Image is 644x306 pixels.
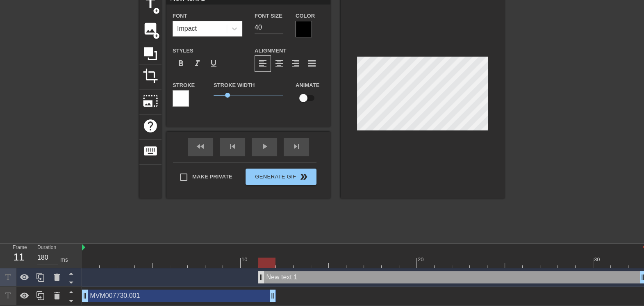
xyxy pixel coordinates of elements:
[37,245,56,250] label: Duration
[241,256,249,264] div: 10
[173,81,195,89] label: Stroke
[307,59,317,69] span: format_align_justify
[192,173,232,181] span: Make Private
[143,143,158,159] span: keyboard
[228,142,237,151] span: skip_previous
[249,172,313,182] span: Generate Gif
[296,81,319,89] label: Animate
[13,250,25,265] div: 11
[143,68,158,84] span: crop
[173,47,193,55] label: Styles
[299,172,309,182] span: double_arrow
[246,169,316,185] button: Generate Gif
[296,12,315,20] label: Color
[214,81,255,89] label: Stroke Width
[173,12,187,20] label: Font
[255,12,282,20] label: Font Size
[177,24,197,34] div: Impact
[274,59,284,69] span: format_align_center
[259,142,269,151] span: play_arrow
[257,273,265,281] span: drag_handle
[418,256,425,264] div: 20
[143,93,158,109] span: photo_size_select_large
[153,32,160,39] span: add_circle
[81,292,89,300] span: drag_handle
[291,142,301,151] span: skip_next
[291,59,300,69] span: format_align_right
[269,292,277,300] span: drag_handle
[7,244,31,267] div: Frame
[176,59,186,69] span: format_bold
[192,59,202,69] span: format_italic
[143,118,158,134] span: help
[255,47,286,55] label: Alignment
[153,7,160,14] span: add_circle
[594,256,601,264] div: 30
[258,59,268,69] span: format_align_left
[196,142,205,151] span: fast_rewind
[60,256,68,264] div: ms
[143,21,158,37] span: image
[209,59,218,69] span: format_underline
